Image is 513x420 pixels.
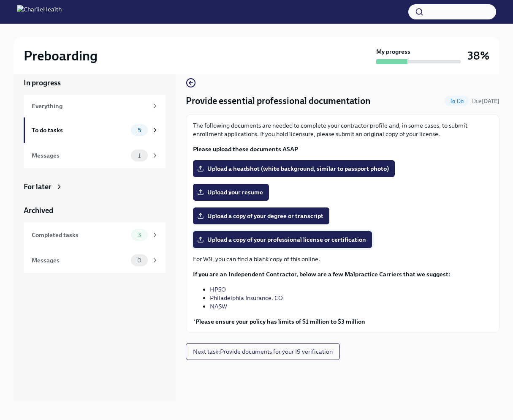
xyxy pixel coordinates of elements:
[32,101,148,111] div: Everything
[193,160,395,177] label: Upload a headshot (white background, similar to passport photo)
[17,5,62,19] img: CharlieHealth
[195,318,365,325] strong: Please ensure your policy has limits of $1 million to $3 million
[24,78,166,88] a: In progress
[193,207,329,224] label: Upload a copy of your degree or transcript
[32,256,128,265] div: Messages
[482,98,499,104] strong: [DATE]
[32,125,128,135] div: To do tasks
[132,257,147,264] span: 0
[445,98,469,104] span: To Do
[133,232,146,238] span: 3
[186,95,371,107] h4: Provide essential professional documentation
[472,98,499,104] span: Due
[133,153,146,159] span: 1
[193,231,372,248] label: Upload a copy of your professional license or certification
[24,222,166,248] a: Completed tasks3
[193,255,492,263] p: For W9, you can find a blank copy of this online.
[210,303,227,310] a: NASW
[133,127,146,134] span: 5
[467,48,489,63] h3: 38%
[193,121,492,138] p: The following documents are needed to complete your contractor profile and, in some cases, to sub...
[24,248,166,273] a: Messages0
[199,188,263,196] span: Upload your resume
[24,47,98,64] h2: Preboarding
[199,164,389,173] span: Upload a headshot (white background, similar to passport photo)
[32,230,128,240] div: Completed tasks
[24,182,52,192] div: For later
[210,286,226,293] a: HPSO
[376,47,410,56] strong: My progress
[472,97,499,105] span: October 6th, 2025 07:00
[210,294,283,302] a: Philadelphia Insurance. CO
[24,95,166,117] a: Everything
[24,143,166,168] a: Messages1
[199,212,323,220] span: Upload a copy of your degree or transcript
[193,270,451,278] strong: If you are an Independent Contractor, below are a few Malpractice Carriers that we suggest:
[193,347,333,356] span: Next task : Provide documents for your I9 verification
[193,145,298,153] strong: Please upload these documents ASAP
[24,117,166,143] a: To do tasks5
[24,182,166,192] a: For later
[193,184,269,201] label: Upload your resume
[186,343,340,360] button: Next task:Provide documents for your I9 verification
[199,235,366,244] span: Upload a copy of your professional license or certification
[24,205,166,215] a: Archived
[32,151,128,160] div: Messages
